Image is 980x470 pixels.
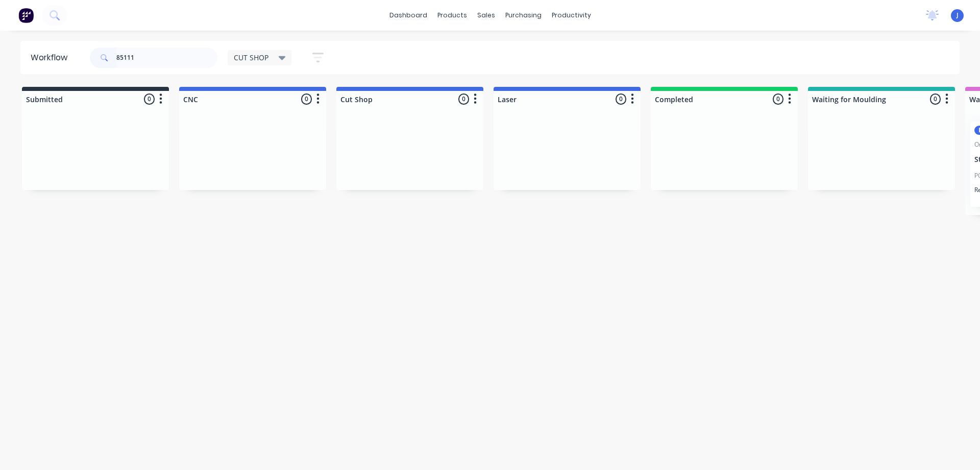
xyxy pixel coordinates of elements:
[957,11,959,20] span: J
[234,52,268,63] span: CUT SHOP
[31,52,72,64] div: Workflow
[472,8,500,23] div: sales
[18,8,34,23] img: Factory
[384,8,432,23] a: dashboard
[500,8,547,23] div: purchasing
[432,8,472,23] div: products
[116,48,217,68] input: Search for orders...
[547,8,596,23] div: productivity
